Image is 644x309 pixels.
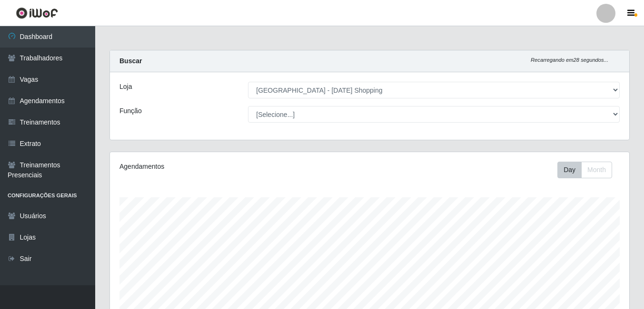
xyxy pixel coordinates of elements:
[119,106,142,116] label: Função
[119,57,142,65] strong: Buscar
[557,162,582,178] button: Day
[119,162,319,172] div: Agendamentos
[557,162,620,178] div: Toolbar with button groups
[557,162,612,178] div: First group
[119,82,132,92] label: Loja
[531,57,608,63] i: Recarregando em 28 segundos...
[16,7,58,19] img: CoreUI Logo
[581,162,612,178] button: Month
